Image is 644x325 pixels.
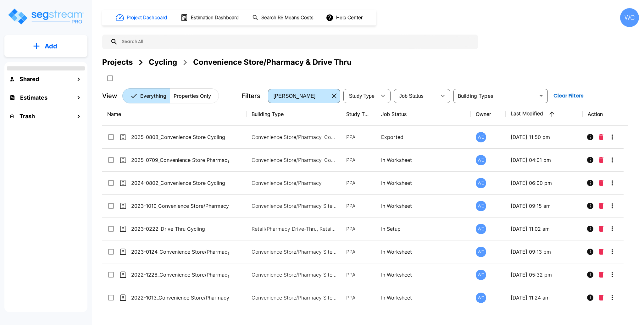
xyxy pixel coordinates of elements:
div: WC [476,247,486,257]
p: In Worksheet [381,202,466,210]
button: Search RS Means Costs [250,12,317,24]
p: [DATE] 11:24 am [511,294,578,301]
th: Job Status [376,103,471,126]
div: WC [476,293,486,303]
button: Help Center [325,12,365,24]
img: Logo [7,8,84,25]
button: Project Dashboard [113,11,170,25]
h1: Search RS Means Costs [261,14,314,21]
p: In Worksheet [381,271,466,278]
div: WC [476,155,486,165]
div: WC [620,8,639,27]
p: Exported [381,133,466,141]
div: Platform [122,88,219,103]
p: [DATE] 09:13 pm [511,248,578,256]
p: PPA [346,179,371,187]
button: More-Options [606,268,619,281]
h1: Project Dashboard [127,14,167,21]
p: Filters [241,91,260,101]
div: Select [269,87,329,105]
th: Building Type [247,103,341,126]
button: More-Options [606,291,619,304]
p: Convenience Store/Pharmacy [252,179,336,187]
p: [DATE] 04:01 pm [511,156,578,164]
button: Info [584,268,597,281]
div: Projects [102,57,133,68]
p: 2022-1228_Convenience Store/Pharmacy [131,271,229,278]
button: Info [584,223,597,235]
button: Delete [597,268,606,281]
p: PPA [346,202,371,210]
p: 2023-1010_Convenience Store/Pharmacy Cycling [131,202,229,210]
button: Delete [597,200,606,212]
button: Delete [597,291,606,304]
div: WC [476,270,486,280]
button: Estimation Dashboard [178,11,242,24]
h1: Estimation Dashboard [191,14,239,21]
button: Delete [597,154,606,166]
input: Building Types [455,91,536,100]
p: [DATE] 05:32 pm [511,271,578,278]
button: SelectAll [104,72,116,85]
th: Action [583,103,628,126]
div: WC [476,224,486,234]
p: PPA [346,225,371,233]
p: Everything [140,92,166,100]
button: More-Options [606,177,619,189]
p: Convenience Store/Pharmacy Site, Convenience Store/Pharmacy Building [252,202,336,210]
h1: Shared [19,75,39,83]
p: 2022-1013_Convenience Store/Pharmacy & Drive Thru [131,294,229,301]
button: Properties Only [170,88,219,103]
p: Add [45,41,57,51]
p: [DATE] 11:02 am [511,225,578,233]
button: Info [584,154,597,166]
th: Last Modified [506,103,583,126]
div: Select [345,87,377,105]
button: Info [584,131,597,143]
p: PPA [346,133,371,141]
div: WC [476,201,486,211]
p: 2023-0222_Drive Thru Cycling [131,225,229,233]
button: More-Options [606,200,619,212]
p: PPA [346,248,371,256]
button: Delete [597,177,606,189]
h1: Trash [19,112,35,120]
button: Open [537,91,546,100]
button: Delete [597,131,606,143]
button: Info [584,200,597,212]
span: Study Type [349,93,375,99]
p: Convenience Store/Pharmacy Site, Convenience Store/Pharmacy Building, Retail/Pharmacy Drive-Thru [252,294,336,301]
span: Job Status [399,93,424,99]
button: Delete [597,223,606,235]
button: Clear Filters [551,90,586,102]
p: Retail/Pharmacy Drive-Thru, Retail/Pharmacy Drive-Thru [252,225,336,233]
p: Convenience Store/Pharmacy Site, Convenience Store/Pharmacy Building [252,271,336,278]
p: In Worksheet [381,294,466,301]
p: In Worksheet [381,179,466,187]
button: Everything [122,88,170,103]
p: Convenience Store/Pharmacy, Commercial Property Site [252,156,336,164]
p: 2024-0802_Convenience Store Cycling [131,179,229,187]
button: More-Options [606,131,619,143]
input: Search All [118,35,475,49]
p: In Worksheet [381,248,466,256]
p: Properties Only [174,92,211,100]
th: Study Type [341,103,376,126]
button: Info [584,291,597,304]
p: PPA [346,156,371,164]
button: More-Options [606,245,619,258]
p: In Worksheet [381,156,466,164]
div: Select [395,87,436,105]
button: More-Options [606,223,619,235]
p: 2023-0124_Convenience Store/Pharmacy [131,248,229,256]
p: PPA [346,271,371,278]
p: View [102,91,117,101]
p: Convenience Store/Pharmacy, Commercial Property Site [252,133,336,141]
div: WC [476,178,486,188]
p: 2025-0709_Convenience Store Pharmacy Cycling [131,156,229,164]
button: Delete [597,245,606,258]
p: [DATE] 11:50 pm [511,133,578,141]
div: Cycling [149,57,177,68]
p: PPA [346,294,371,301]
button: Add [4,37,87,55]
